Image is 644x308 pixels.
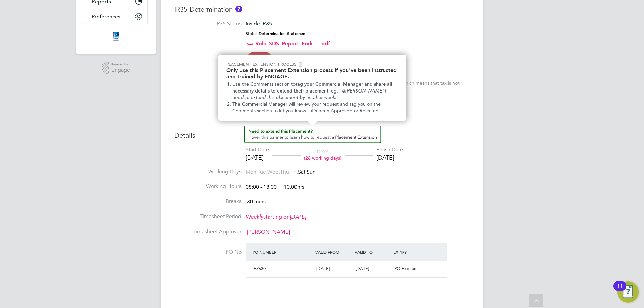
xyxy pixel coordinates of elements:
[174,228,241,235] label: Timesheet Approver
[617,286,623,295] div: 11
[328,88,342,94] span: , eg. "
[280,169,290,175] span: Thu,
[244,126,381,143] button: How to extend a Placement?
[218,55,406,121] div: Need to extend this Placement? Hover this banner.
[85,31,148,42] a: Go to home page
[314,246,353,258] div: Valid From
[376,146,403,153] div: Finish Date
[617,281,639,303] button: Open Resource Center, 11 new notifications
[392,246,431,258] div: Expiry
[226,67,398,80] h2: Only use this Placement Extension process if you've been instructed and trained by ENGAGE:
[174,20,241,27] label: IR35 Status
[111,31,121,42] img: itsconstruction-logo-retina.png
[246,146,269,153] div: Start Date
[316,266,330,271] span: [DATE]
[255,40,330,47] a: Role_SDS_Report_Fork... .pdf
[307,169,316,175] span: Sun
[301,149,345,161] div: DAYS
[267,169,280,175] span: Wed,
[174,126,470,140] h3: Details
[174,168,241,175] label: Working Days
[246,184,304,191] div: 08:00 - 18:00
[298,169,307,175] span: Sat,
[353,246,392,258] div: Valid To
[246,153,269,161] div: [DATE]
[232,88,387,101] em: @[PERSON_NAME] I need to extend this placement by another week.
[246,169,258,175] span: Mon,
[336,95,339,100] span: "
[92,13,120,20] span: Preferences
[246,213,263,220] em: Weekly
[111,62,130,67] span: Powered by
[251,246,314,258] div: PO Number
[246,31,307,36] strong: Status Determination Statement
[111,67,130,73] span: Engage
[258,169,267,175] span: Tue,
[232,81,394,94] strong: tag your Commercial Manager and share all necessary details to extend their placement
[232,81,296,87] span: Use the Comments section to
[247,52,272,65] span: High
[174,249,241,256] label: PO No
[304,155,341,161] span: (26 working days)
[174,213,241,220] label: Timesheet Period
[247,198,266,205] span: 30 mins
[246,213,306,220] span: starting on
[235,6,242,12] button: About IR35
[376,153,403,161] div: [DATE]
[232,101,398,114] li: The Commercial Manager will review your request and tag you on the Comments section to let you kn...
[394,266,417,271] span: PO Expired
[356,266,369,271] span: [DATE]
[174,55,241,62] label: IR35 Risk
[174,183,241,190] label: Working Hours
[254,266,266,271] span: EZ630
[290,169,298,175] span: Fri,
[174,198,241,205] label: Breaks
[247,229,290,235] span: [PERSON_NAME]
[280,184,304,190] span: 10.00hrs
[226,61,398,67] p: Placement Extension Process 📋
[290,213,306,220] em: [DATE]
[174,5,470,14] h3: IR35 Determination
[246,20,272,27] span: Inside IR35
